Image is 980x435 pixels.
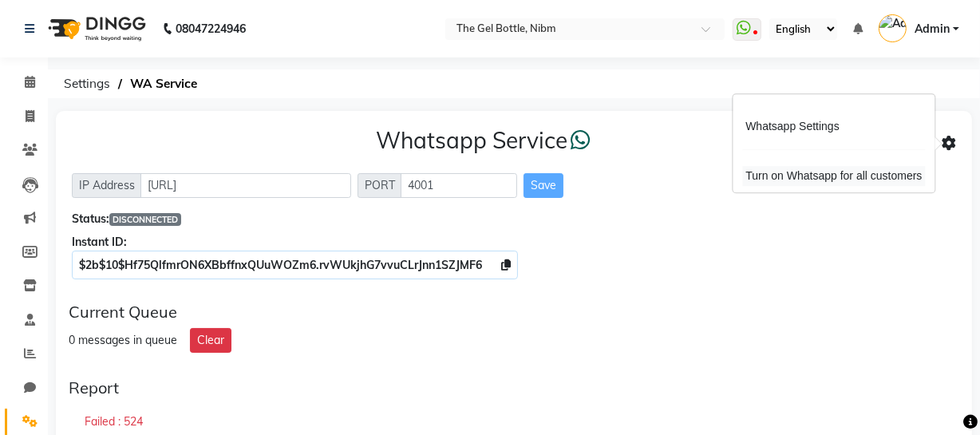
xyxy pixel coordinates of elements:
[72,211,956,227] div: Status:
[69,378,959,397] div: Report
[79,258,482,272] span: $2b$10$Hf75QlfmrON6XBbffnxQUuWOZm6.rvWUkjhG7vvuCLrJnn1SZJMF6
[176,6,246,51] b: 08047224946
[72,234,956,251] div: Instant ID:
[69,332,177,349] div: 0 messages in queue
[915,21,950,38] span: Admin
[72,173,142,198] span: IP Address
[190,328,231,353] button: Clear
[358,173,402,198] span: PORT
[109,213,181,226] span: DISCONNECTED
[742,166,925,186] div: Turn on Whatsapp for all customers
[140,173,351,198] input: Sizing example input
[376,127,591,154] h3: Whatsapp Service
[742,117,925,136] div: Whatsapp Settings
[122,69,205,98] span: WA Service
[401,173,517,198] input: Sizing example input
[879,14,907,42] img: Admin
[69,303,959,322] div: Current Queue
[56,69,118,98] span: Settings
[41,6,150,51] img: logo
